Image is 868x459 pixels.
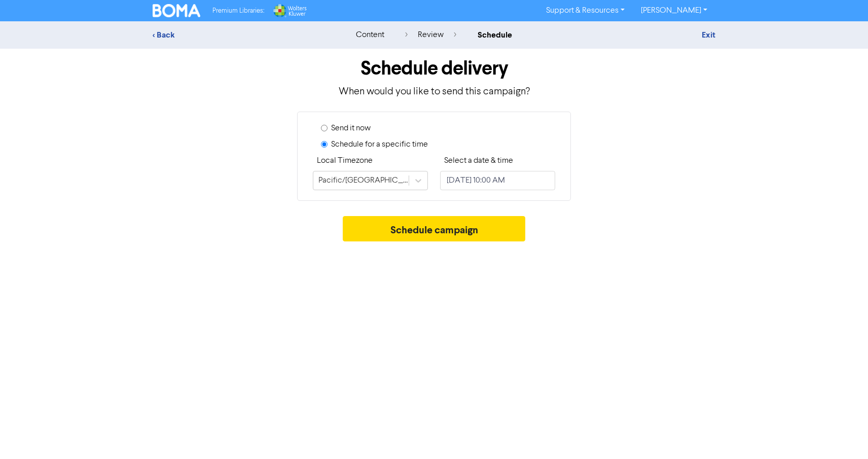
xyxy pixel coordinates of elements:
iframe: Chat Widget [817,410,868,459]
p: When would you like to send this campaign? [153,84,715,99]
img: BOMA Logo [153,4,200,17]
img: Wolters Kluwer [272,4,307,17]
h1: Schedule delivery [153,57,715,80]
label: Select a date & time [444,155,513,167]
div: content [356,29,384,41]
div: Pacific/[GEOGRAPHIC_DATA] [318,174,410,187]
span: Premium Libraries: [212,8,264,14]
div: review [405,29,456,41]
a: Exit [702,30,715,40]
div: schedule [478,29,512,41]
label: Send it now [331,122,371,134]
a: [PERSON_NAME] [633,3,715,19]
button: Schedule campaign [343,216,526,241]
a: Support & Resources [538,3,633,19]
label: Local Timezone [317,155,373,167]
input: Click to select a date [440,171,555,190]
label: Schedule for a specific time [331,138,428,151]
div: < Back [153,29,330,41]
